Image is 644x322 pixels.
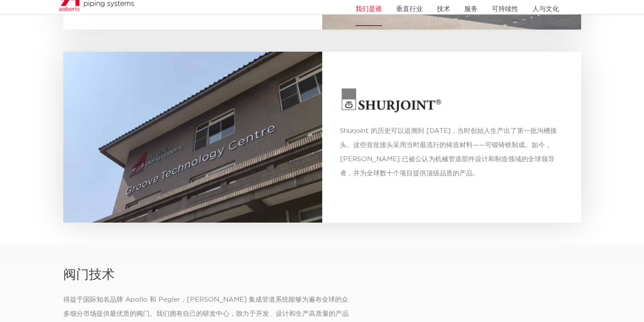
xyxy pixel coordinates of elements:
[340,128,557,177] font: Shurjoint 的历史可以追溯到 [DATE]，当时创始人生产出了第一批沟槽接头。这些首批接头采用当时最流行的铸造材料——可锻铸铁制成。如今，[PERSON_NAME] 已被公认为机械管道部...
[492,6,518,12] font: 可持续性
[396,6,423,12] font: 垂直行业
[355,6,382,12] font: 我们是谁
[464,6,478,12] font: 服务
[437,6,450,12] font: 技术
[532,6,559,12] font: 人与文化
[63,269,115,281] font: 阀门技术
